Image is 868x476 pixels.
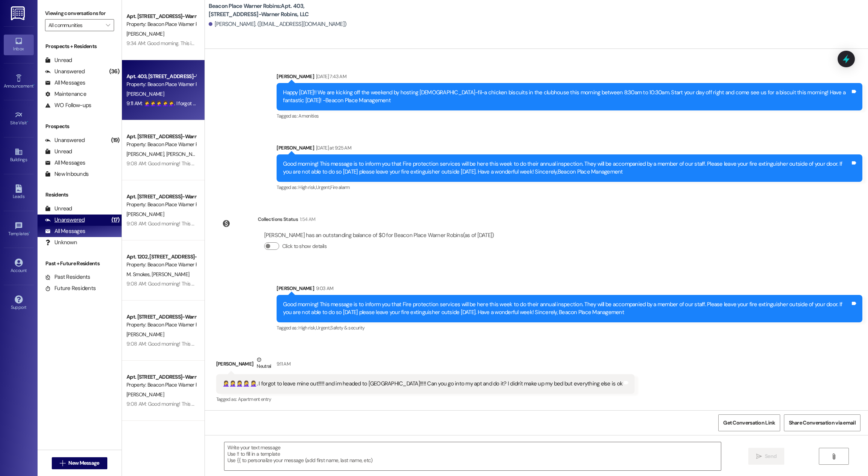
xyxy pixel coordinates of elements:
[45,239,77,246] div: Unknown
[223,380,623,388] div: 🤦‍♀️🤦‍♀️🤦‍♀️🤦‍♀️🤦‍♀️. I forgot to leave mine out!!!!! and im headed to [GEOGRAPHIC_DATA]!!!!! Can...
[126,253,196,261] div: Apt. 1202, [STREET_ADDRESS]-Warner Robins, LLC
[109,134,122,146] div: (19)
[126,271,152,278] span: M. Smokes
[789,419,856,427] span: Share Conversation via email
[107,66,122,77] div: (36)
[298,184,316,190] span: High risk ,
[27,119,28,124] span: •
[282,242,326,250] label: Click to show details
[314,144,351,152] div: [DATE] at 9:25 AM
[33,82,35,88] span: •
[126,12,196,20] div: Apt. [STREET_ADDRESS]-Warner Robins, LLC
[110,214,122,226] div: (17)
[38,191,122,199] div: Residents
[314,73,346,80] div: [DATE] 7:43 AM
[255,356,272,372] div: Neutral
[277,144,862,154] div: [PERSON_NAME]
[45,284,96,292] div: Future Residents
[126,313,196,321] div: Apt. [STREET_ADDRESS]-Warner Robins, LLC
[45,273,90,281] div: Past Residents
[45,170,89,178] div: New Inbounds
[29,230,30,235] span: •
[126,331,164,338] span: [PERSON_NAME]
[718,414,780,431] button: Get Conversation Link
[48,19,102,31] input: All communities
[60,460,65,466] i: 
[209,20,347,28] div: [PERSON_NAME]. ([EMAIL_ADDRESS][DOMAIN_NAME])
[216,394,635,405] div: Tagged as:
[748,448,785,465] button: Send
[277,110,862,121] div: Tagged as:
[126,201,196,209] div: Property: Beacon Place Warner Robins
[45,159,85,167] div: All Messages
[277,182,862,193] div: Tagged as:
[298,325,316,331] span: High risk ,
[277,284,862,295] div: [PERSON_NAME]
[298,215,315,223] div: 1:54 AM
[126,80,196,88] div: Property: Beacon Place Warner Robins
[45,216,85,224] div: Unanswered
[4,182,34,202] a: Leads
[45,227,85,235] div: All Messages
[264,231,494,239] div: [PERSON_NAME] has an outstanding balance of $0 for Beacon Place Warner Robins (as of [DATE])
[216,356,635,374] div: [PERSON_NAME]
[45,90,86,98] div: Maintenance
[314,284,333,292] div: 9:03 AM
[283,301,850,317] div: Good morning! This message is to inform you that Fire protection services will be here this week ...
[330,325,364,331] span: Safety & security
[68,459,99,467] span: New Message
[126,100,513,107] div: 9:11 AM: 🤦‍♀️🤦‍♀️🤦‍♀️🤦‍♀️🤦‍♀️. I forgot to leave mine out!!!!! and im headed to [GEOGRAPHIC_DATA]...
[45,136,85,144] div: Unanswered
[45,79,85,87] div: All Messages
[4,256,34,277] a: Account
[126,261,196,269] div: Property: Beacon Place Warner Robins
[4,35,34,55] a: Inbox
[283,160,850,176] div: Good morning! This message is to inform you that Fire protection services will be here this week ...
[126,151,166,157] span: [PERSON_NAME]
[45,205,72,213] div: Unread
[126,373,196,381] div: Apt. [STREET_ADDRESS]-Warner Robins, LLC
[275,360,290,368] div: 9:11 AM
[52,457,107,469] button: New Message
[831,453,836,459] i: 
[126,133,196,141] div: Apt. [STREET_ADDRESS]-Warner Robins, LLC
[11,6,26,20] img: ResiDesk Logo
[4,219,34,240] a: Templates •
[126,73,196,80] div: Apt. 403, [STREET_ADDRESS]-Warner Robins, LLC
[126,321,196,329] div: Property: Beacon Place Warner Robins
[152,271,189,278] span: [PERSON_NAME]
[316,325,330,331] span: Urgent ,
[238,396,271,402] span: Apartment entry
[4,109,34,129] a: Site Visit •
[4,293,34,313] a: Support
[126,20,196,28] div: Property: Beacon Place Warner Robins
[283,89,850,105] div: Happy [DATE]!! We are kicking off the weekend by hosting [DEMOGRAPHIC_DATA]-fil-a chicken biscuit...
[765,452,776,460] span: Send
[258,215,298,223] div: Collections Status
[209,2,359,18] b: Beacon Place Warner Robins: Apt. 403, [STREET_ADDRESS]-Warner Robins, LLC
[723,419,775,427] span: Get Conversation Link
[298,113,319,119] span: Amenities
[126,193,196,201] div: Apt. [STREET_ADDRESS]-Warner Robins, LLC
[756,453,762,459] i: 
[277,73,862,83] div: [PERSON_NAME]
[38,42,122,50] div: Prospects + Residents
[277,322,862,333] div: Tagged as:
[316,184,330,190] span: Urgent ,
[126,30,164,37] span: [PERSON_NAME]
[45,8,114,19] label: Viewing conversations for
[45,56,72,64] div: Unread
[126,91,164,97] span: [PERSON_NAME]
[106,22,110,28] i: 
[45,148,72,156] div: Unread
[126,391,164,398] span: [PERSON_NAME]
[784,414,860,431] button: Share Conversation via email
[126,141,196,148] div: Property: Beacon Place Warner Robins
[45,101,91,109] div: WO Follow-ups
[126,381,196,389] div: Property: Beacon Place Warner Robins
[126,211,164,218] span: [PERSON_NAME]
[45,68,85,76] div: Unanswered
[126,40,527,47] div: 9:34 AM: Good morning. This is Mailyn from 3206. I am currently out of state and will not be able...
[166,151,203,157] span: [PERSON_NAME]
[330,184,350,190] span: Fire alarm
